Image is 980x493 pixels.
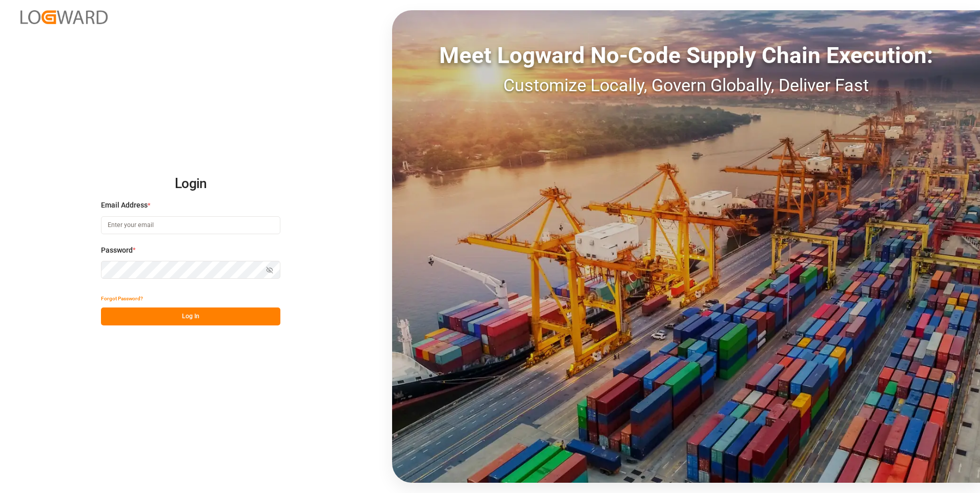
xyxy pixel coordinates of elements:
[392,72,980,98] div: Customize Locally, Govern Globally, Deliver Fast
[101,307,280,325] button: Log In
[101,200,148,211] span: Email Address
[101,168,280,200] h2: Login
[392,38,980,72] div: Meet Logward No-Code Supply Chain Execution:
[101,245,133,256] span: Password
[21,10,108,24] img: Logward_new_orange.png
[101,216,280,234] input: Enter your email
[101,290,143,307] button: Forgot Password?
